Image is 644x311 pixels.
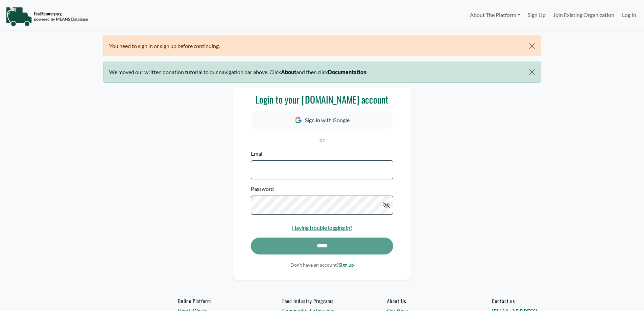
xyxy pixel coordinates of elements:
img: NavigationLogo_FoodRecovery-91c16205cd0af1ed486a0f1a7774a6544ea792ac00100771e7dd3ec7c0e58e41.png [6,6,88,27]
button: Close [523,62,541,82]
h3: Login to your [DOMAIN_NAME] account [251,94,393,105]
a: Join Existing Organization [549,8,618,22]
b: Documentation [328,69,366,75]
a: Sign up [339,262,354,268]
button: Sign in with Google [251,111,393,129]
img: Google Icon [295,117,302,124]
b: About [281,69,296,75]
h6: Contact us [492,298,571,304]
a: About The Platform [466,8,524,22]
h6: Online Platform [178,298,257,304]
a: Sign Up [524,8,549,22]
h6: Food Industry Programs [282,298,361,304]
p: or [251,136,393,144]
label: Password [251,185,274,193]
a: About Us [387,298,466,304]
label: Email [251,150,264,158]
div: You need to sign in or sign up before continuing. [103,36,541,56]
div: We moved our written donation tutorial to our navigation bar above. Click and then click [103,62,541,82]
a: Having trouble logging in? [292,224,352,231]
p: Don't have an account? [251,261,393,268]
a: Log In [618,8,640,22]
button: Close [523,36,541,56]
